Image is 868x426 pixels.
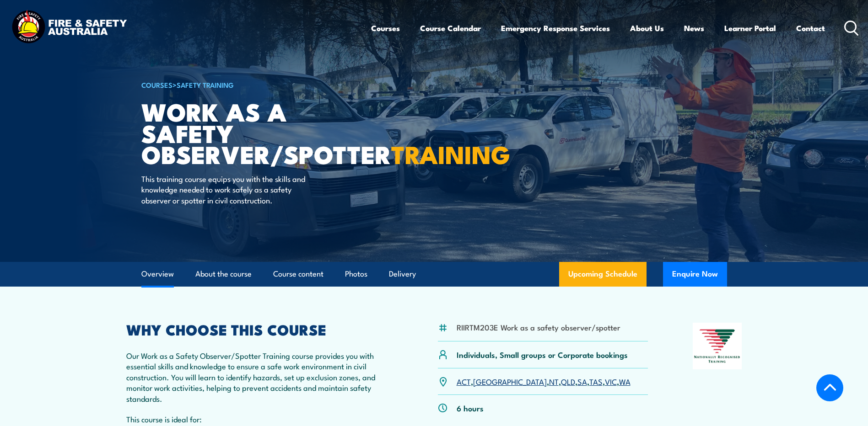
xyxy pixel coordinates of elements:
[589,376,603,387] a: TAS
[693,323,742,369] img: Nationally Recognised Training logo.
[391,134,510,172] strong: TRAINING
[420,16,481,40] a: Course Calendar
[126,414,394,424] p: This course is ideal for:
[141,80,173,90] a: COURSES
[141,173,308,205] p: This training course equips you with the skills and knowledge needed to work safely as a safety o...
[457,322,620,332] li: RIIRTM203E Work as a safety observer/spotter
[684,16,704,40] a: News
[619,376,631,387] a: WA
[457,376,471,387] a: ACT
[126,323,394,335] h2: WHY CHOOSE THIS COURSE
[273,262,323,286] a: Course content
[549,376,559,387] a: NT
[345,262,367,286] a: Photos
[605,376,617,387] a: VIC
[141,101,367,165] h1: Work as a Safety Observer/Spotter
[577,376,587,387] a: SA
[177,80,234,90] a: Safety Training
[195,262,252,286] a: About the course
[371,16,400,40] a: Courses
[561,376,575,387] a: QLD
[501,16,610,40] a: Emergency Response Services
[663,262,727,287] button: Enquire Now
[630,16,664,40] a: About Us
[141,79,367,90] h6: >
[141,262,174,286] a: Overview
[126,350,394,404] p: Our Work as a Safety Observer/Spotter Training course provides you with essential skills and know...
[796,16,825,40] a: Contact
[389,262,416,286] a: Delivery
[724,16,776,40] a: Learner Portal
[457,349,628,360] p: Individuals, Small groups or Corporate bookings
[473,376,547,387] a: [GEOGRAPHIC_DATA]
[559,262,647,287] a: Upcoming Schedule
[457,403,484,413] p: 6 hours
[457,376,631,387] p: , , , , , , ,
